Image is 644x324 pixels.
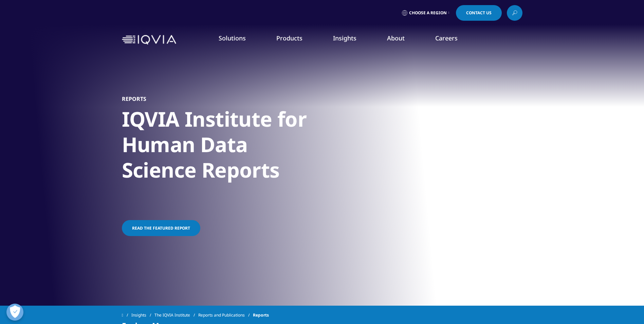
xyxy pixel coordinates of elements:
a: Insights [131,309,154,321]
a: Careers [435,34,458,42]
a: Products [276,34,302,42]
a: Read the featured report [122,220,200,236]
a: Contact Us [456,5,502,21]
a: Insights [333,34,356,42]
nav: Primary [179,24,522,56]
a: Reports and Publications [198,309,253,321]
h5: Reports [122,95,146,102]
span: Read the featured report [132,225,190,231]
a: Solutions [219,34,246,42]
a: The IQVIA Institute [154,309,198,321]
span: Choose a Region [409,10,447,16]
span: Contact Us [466,11,492,15]
button: Open Preferences [6,304,23,321]
h1: IQVIA Institute for Human Data Science Reports [122,106,376,187]
img: IQVIA Healthcare Information Technology and Pharma Clinical Research Company [122,35,176,45]
span: Reports [253,309,269,321]
a: About [387,34,405,42]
